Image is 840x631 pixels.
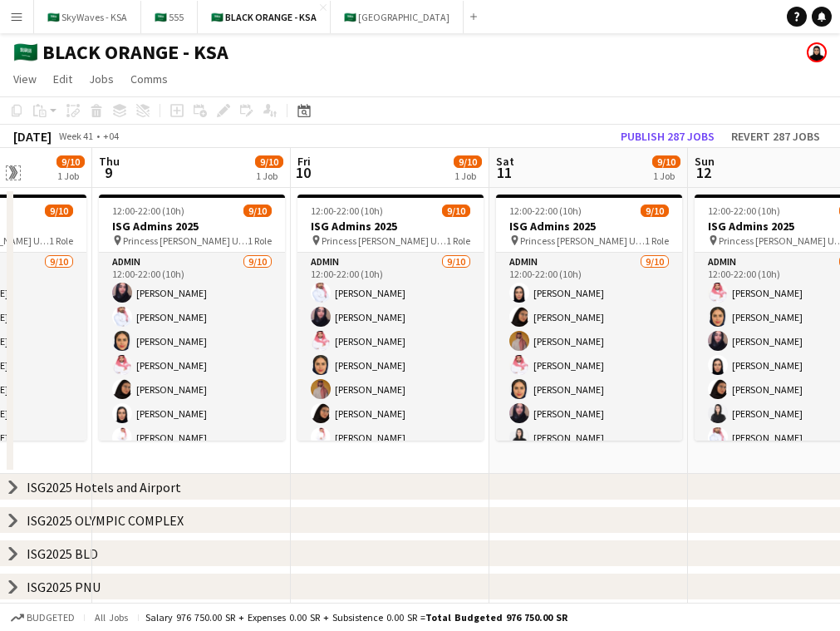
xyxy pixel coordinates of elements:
span: 1 Role [446,234,470,247]
div: 1 Job [256,170,282,182]
h1: 🇸🇦 BLACK ORANGE - KSA [13,40,228,65]
span: 1 Role [645,234,669,247]
app-user-avatar: Shahad Alsubaie [807,42,827,62]
app-job-card: 12:00-22:00 (10h)9/10ISG Admins 2025 Princess [PERSON_NAME] University1 RoleAdmin9/1012:00-22:00 ... [496,195,682,441]
span: 9/10 [255,155,283,168]
div: ISG2025 Hotels and Airport [27,479,181,495]
button: 🇸🇦 SkyWaves - KSA [34,1,141,33]
span: 12:00-22:00 (10h) [311,205,383,217]
button: Revert 287 jobs [725,126,827,147]
span: 9/10 [442,205,470,217]
span: 12:00-22:00 (10h) [509,205,582,217]
span: 1 Role [49,234,73,247]
a: View [7,68,43,90]
div: ISG2025 BLD [27,545,98,562]
span: Princess [PERSON_NAME] University [520,234,645,247]
h3: ISG Admins 2025 [496,219,682,234]
span: All jobs [91,611,131,624]
span: 12:00-22:00 (10h) [708,205,780,217]
app-job-card: 12:00-22:00 (10h)9/10ISG Admins 2025 Princess [PERSON_NAME] University1 RoleAdmin9/1012:00-22:00 ... [297,195,484,441]
span: 10 [295,163,311,182]
div: [DATE] [13,128,52,145]
a: Edit [47,68,79,90]
span: 9 [96,163,120,182]
h3: ISG Admins 2025 [99,219,285,234]
span: 12:00-22:00 (10h) [112,205,184,217]
span: 9/10 [45,205,73,217]
div: ISG2025 OLYMPIC COMPLEX [27,512,184,529]
span: Total Budgeted 976 750.00 SR [425,611,567,624]
span: 12 [692,163,715,182]
span: Princess [PERSON_NAME] University [123,234,248,247]
div: +04 [103,130,119,142]
app-card-role: Admin9/1012:00-22:00 (10h)[PERSON_NAME][PERSON_NAME][PERSON_NAME][PERSON_NAME][PERSON_NAME][PERSO... [99,253,285,526]
div: 1 Job [653,170,680,182]
span: 9/10 [641,205,669,217]
button: Publish 287 jobs [614,126,721,147]
app-card-role: Admin9/1012:00-22:00 (10h)[PERSON_NAME][PERSON_NAME][PERSON_NAME][PERSON_NAME][PERSON_NAME][PERSO... [297,253,484,526]
button: 🇸🇦 555 [141,1,198,33]
button: Budgeted [8,609,77,627]
span: 11 [494,163,514,182]
span: 9/10 [454,155,482,168]
span: Thu [99,154,120,169]
button: 🇸🇦 BLACK ORANGE - KSA [198,1,331,33]
a: Jobs [82,68,120,90]
span: Edit [53,71,72,86]
span: Week 41 [55,130,96,142]
span: Fri [297,154,311,169]
span: Budgeted [27,612,75,624]
span: Jobs [89,71,114,86]
div: 1 Job [57,170,84,182]
span: 9/10 [652,155,680,168]
app-job-card: 12:00-22:00 (10h)9/10ISG Admins 2025 Princess [PERSON_NAME] University1 RoleAdmin9/1012:00-22:00 ... [99,195,285,441]
span: 1 Role [248,234,272,247]
button: 🇸🇦 [GEOGRAPHIC_DATA] [331,1,464,33]
h3: ISG Admins 2025 [297,219,484,234]
a: Comms [124,68,174,90]
div: 1 Job [454,170,481,182]
div: Salary 976 750.00 SR + Expenses 0.00 SR + Subsistence 0.00 SR = [145,611,567,624]
span: Comms [130,71,168,86]
span: View [13,71,37,86]
app-card-role: Admin9/1012:00-22:00 (10h)[PERSON_NAME][PERSON_NAME][PERSON_NAME][PERSON_NAME][PERSON_NAME][PERSO... [496,253,682,526]
span: 9/10 [56,155,85,168]
span: 9/10 [243,205,272,217]
span: Sat [496,154,514,169]
span: Princess [PERSON_NAME] University [322,234,446,247]
span: Sun [695,154,715,169]
div: ISG2025 PNU [27,579,101,595]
